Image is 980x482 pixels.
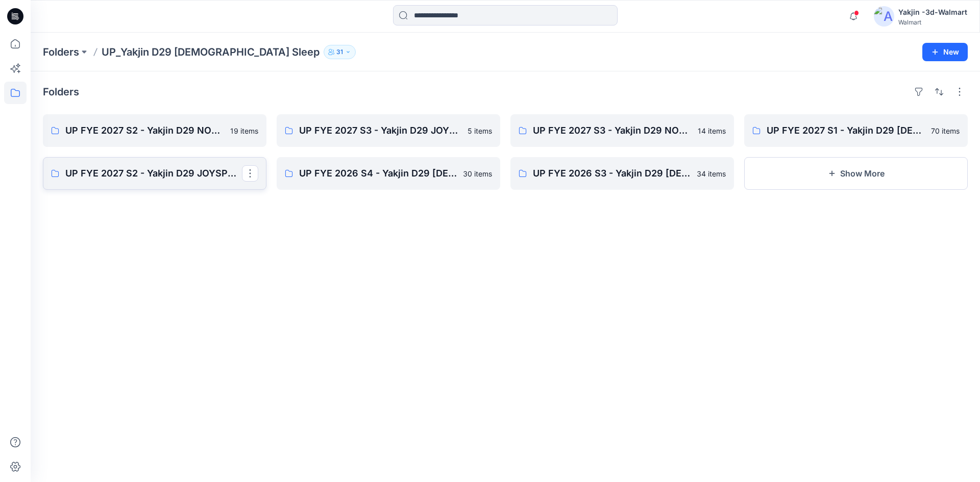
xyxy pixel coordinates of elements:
[931,125,960,136] p: 70 items
[65,123,224,138] p: UP FYE 2027 S2 - Yakjin D29 NOBO [DEMOGRAPHIC_DATA] Sleepwear
[277,157,500,190] a: UP FYE 2026 S4 - Yakjin D29 [DEMOGRAPHIC_DATA] Sleepwear30 items
[43,86,79,98] h4: Folders
[898,18,967,26] div: Walmart
[324,45,356,59] button: 31
[299,123,461,138] p: UP FYE 2027 S3 - Yakjin D29 JOYSPUN [DEMOGRAPHIC_DATA] Sleepwear
[43,45,79,59] a: Folders
[767,123,925,138] p: UP FYE 2027 S1 - Yakjin D29 [DEMOGRAPHIC_DATA] Sleepwear
[299,166,457,181] p: UP FYE 2026 S4 - Yakjin D29 [DEMOGRAPHIC_DATA] Sleepwear
[43,157,266,190] a: UP FYE 2027 S2 - Yakjin D29 JOYSPUN [DEMOGRAPHIC_DATA] Sleepwear
[65,166,242,181] p: UP FYE 2027 S2 - Yakjin D29 JOYSPUN [DEMOGRAPHIC_DATA] Sleepwear
[898,6,967,18] div: Yakjin -3d-Walmart
[468,125,492,136] p: 5 items
[230,125,258,136] p: 19 items
[43,114,266,147] a: UP FYE 2027 S2 - Yakjin D29 NOBO [DEMOGRAPHIC_DATA] Sleepwear19 items
[697,168,726,179] p: 34 items
[874,6,894,27] img: avatar
[744,157,968,190] button: Show More
[698,125,726,136] p: 14 items
[744,114,968,147] a: UP FYE 2027 S1 - Yakjin D29 [DEMOGRAPHIC_DATA] Sleepwear70 items
[510,114,734,147] a: UP FYE 2027 S3 - Yakjin D29 NOBO [DEMOGRAPHIC_DATA] Sleepwear14 items
[277,114,500,147] a: UP FYE 2027 S3 - Yakjin D29 JOYSPUN [DEMOGRAPHIC_DATA] Sleepwear5 items
[510,157,734,190] a: UP FYE 2026 S3 - Yakjin D29 [DEMOGRAPHIC_DATA] Sleepwear34 items
[463,168,492,179] p: 30 items
[533,123,692,138] p: UP FYE 2027 S3 - Yakjin D29 NOBO [DEMOGRAPHIC_DATA] Sleepwear
[336,46,343,58] p: 31
[533,166,691,181] p: UP FYE 2026 S3 - Yakjin D29 [DEMOGRAPHIC_DATA] Sleepwear
[102,45,320,59] p: UP_Yakjin D29 [DEMOGRAPHIC_DATA] Sleep
[922,43,968,61] button: New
